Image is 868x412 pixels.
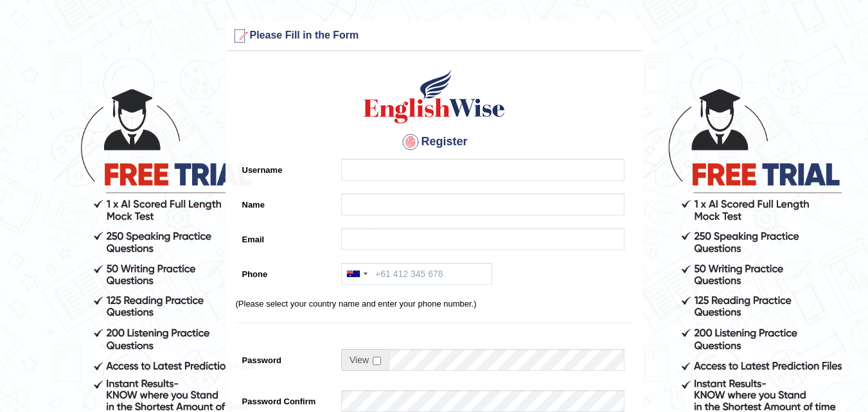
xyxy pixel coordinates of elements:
img: Logo of English Wise create a new account for intelligent practice with AI [361,67,508,125]
label: Password Confirm [236,390,335,408]
input: +61 412 345 678 [341,263,492,285]
div: Australia: +61 [342,264,371,284]
label: Password [236,349,335,366]
label: Username [236,159,335,176]
h3: Please Fill in the Form [229,26,639,46]
label: Name [236,193,335,211]
p: (Please select your country name and enter your phone number.) [236,298,633,310]
label: Phone [236,263,335,280]
label: Email [236,228,335,246]
h4: Register [236,132,633,152]
input: Show/Hide Password [373,357,381,365]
